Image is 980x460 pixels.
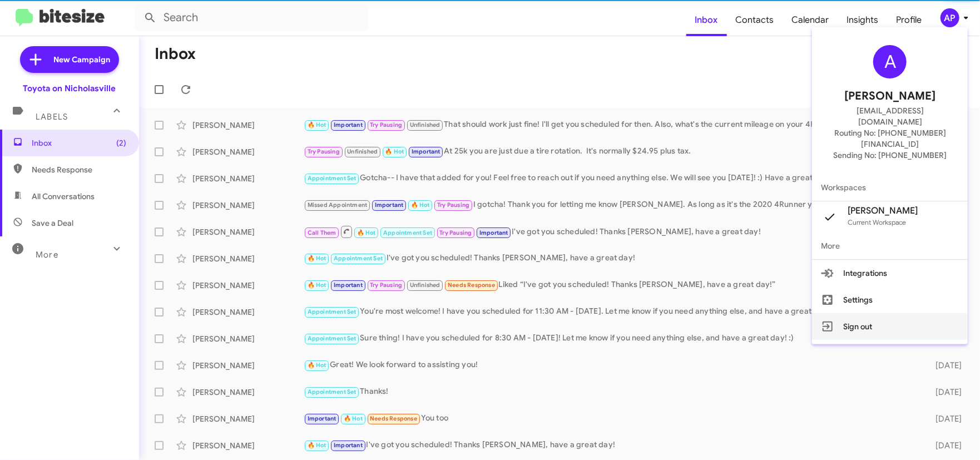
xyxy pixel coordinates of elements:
button: Settings [812,286,968,313]
span: Workspaces [812,174,968,201]
div: A [873,45,907,78]
span: Sending No: [PHONE_NUMBER] [833,150,947,161]
span: [PERSON_NAME] [844,87,936,105]
span: [EMAIL_ADDRESS][DOMAIN_NAME] [825,105,954,127]
button: Sign out [812,313,968,340]
span: [PERSON_NAME] [848,205,918,216]
button: Integrations [812,260,968,286]
span: More [812,233,968,259]
span: Routing No: [PHONE_NUMBER][FINANCIAL_ID] [825,127,954,150]
span: Current Workspace [848,218,906,226]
